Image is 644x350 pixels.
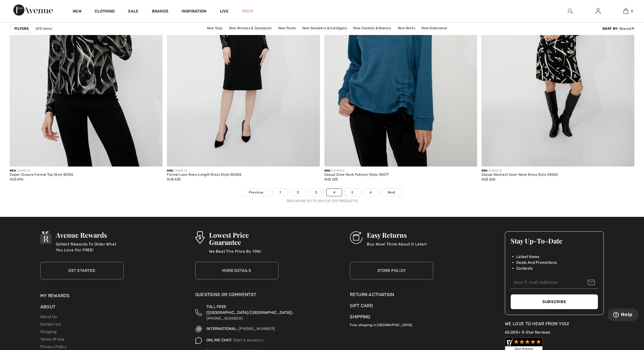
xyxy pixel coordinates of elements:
a: New Jackets & Blazers [350,24,394,32]
a: Next [381,189,402,196]
h3: Avenue Rewards [56,231,124,239]
div: COMPLI K [324,169,389,173]
div: Zipper Closure Formal Top Style 50150 [10,173,73,177]
a: 5 [345,189,360,196]
a: Clothing [95,9,115,15]
a: About Us [40,314,57,319]
div: Formal Lace Knee-Length Dress Style 50002 [167,173,241,177]
span: AU$ 432 [167,177,181,181]
input: Your E-mail Address [511,276,598,289]
a: Prom [242,8,253,14]
img: Toll Free (Canada/US) [195,304,202,321]
div: We Love To Hear From You! [505,321,604,327]
a: Get Started [40,262,124,279]
span: New [10,169,16,172]
p: We Beat The Price By 10%! [209,249,279,260]
h3: Lowest Price Guarantee [209,231,279,246]
img: My Info [596,8,600,14]
a: Return Activation [350,291,433,298]
div: Casual Abstract Cowl-Neck Dress Style 34063 [482,173,558,177]
a: Sale [128,9,138,15]
img: Avenue Rewards [40,231,51,244]
a: 3 [309,189,324,196]
img: My Bag [623,8,628,14]
div: About [40,304,124,313]
a: New [73,9,81,15]
a: Live [220,8,229,14]
p: Collect Rewards To Order What You Love For FREE! [56,241,124,252]
a: Store Policy [350,262,433,279]
span: New [482,169,488,172]
nav: Page navigation [10,188,634,203]
span: INTERNATIONAL: [206,326,238,331]
a: Terms Of Use [40,337,65,342]
img: International [195,326,202,332]
span: Inspiration [182,9,206,15]
a: Previous [242,189,270,196]
strong: Sort By [602,27,617,31]
a: New Skirts [395,24,418,32]
span: AU$ 268 [482,177,495,181]
img: Lowest Price Guarantee [195,231,205,244]
a: Start a session [233,338,265,342]
a: Shipping [350,314,370,319]
span: New [167,169,173,172]
a: 1 [273,189,287,196]
span: AU$ 225 [324,177,338,181]
iframe: Opens a widget where you can find more information [608,308,638,322]
p: Buy Now! Think About It Later! [367,241,427,252]
p: Free shipping in [GEOGRAPHIC_DATA]. [350,320,433,327]
a: New Outerwear [419,24,450,32]
a: New Sweaters & Cardigans [300,24,350,32]
button: Subscribe [511,294,598,309]
a: My Rewards [40,293,69,298]
a: New Tops [204,24,225,32]
div: Questions or Comments? [195,291,279,301]
a: Shipping [40,329,56,334]
img: Online Chat [260,338,264,342]
a: 0 [612,8,639,14]
a: Privacy Policy [40,344,67,349]
a: New Pants [275,24,299,32]
span: TOLL FREE ([GEOGRAPHIC_DATA]/[GEOGRAPHIC_DATA]): [206,304,294,315]
div: COMPLI K [10,169,73,173]
h3: Stay Up-To-Date [511,237,598,244]
a: Gift Card [350,302,433,309]
a: Contact Us [40,322,61,327]
a: Sign In [591,8,605,15]
div: Displaying 151 to 200 (of 293 products) [10,198,634,203]
strong: Filters [14,26,29,31]
a: 65,000+ 5-Star Reviews [505,330,550,335]
div: COMPLI K [482,169,558,173]
span: ONLINE CHAT: [206,338,232,342]
img: Easy Returns [350,231,362,244]
span: Next [388,190,395,195]
span: New [324,169,330,172]
a: More Details [195,262,279,279]
a: Brands [152,9,169,15]
span: 293 items [36,26,52,31]
span: Previous [249,190,263,195]
div: COMPLI K [167,169,241,173]
span: AU$ 296 [10,177,23,181]
a: [PHONE_NUMBER] [239,326,275,331]
a: [PHONE_NUMBER] [206,316,243,321]
span: Latest News [516,254,539,260]
a: New Dresses & Jumpsuits [226,24,275,32]
span: Contests [516,265,533,271]
a: 4 [327,189,342,196]
div: Casual Crew Neck Pullover Style 34077 [324,173,389,177]
h3: Easy Returns [367,231,427,239]
a: 2 [290,189,305,196]
img: search the website [568,8,573,14]
div: : Newest [602,26,634,31]
span: Deals And Promotions [516,260,557,265]
span: 0 [631,9,633,14]
a: 6 [363,189,378,196]
img: Online Chat [195,337,202,344]
img: 1ère Avenue [13,4,53,16]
